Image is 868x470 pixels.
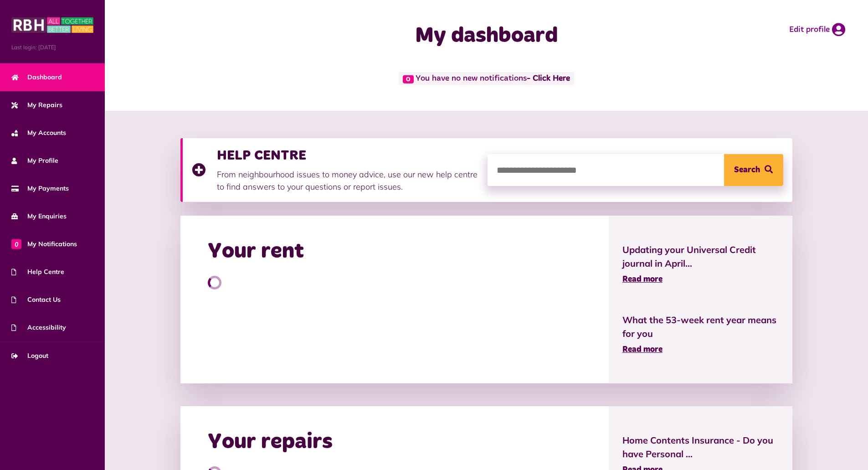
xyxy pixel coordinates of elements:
span: Help Centre [11,267,64,277]
span: Updating your Universal Credit journal in April... [622,243,779,270]
span: My Accounts [11,128,66,138]
a: - Click Here [527,75,570,83]
span: 0 [403,75,414,83]
h2: Your rent [208,238,304,265]
span: Accessibility [11,323,66,332]
span: Read more [622,275,663,284]
span: What the 53-week rent year means for you [622,313,779,341]
span: You have no new notifications [399,72,574,85]
span: Last login: [DATE] [11,43,93,52]
h1: My dashboard [305,23,668,49]
span: Dashboard [11,72,62,82]
span: My Profile [11,156,58,165]
span: My Enquiries [11,212,67,221]
img: MyRBH [11,16,93,34]
span: Read more [622,346,663,354]
a: Updating your Universal Credit journal in April... Read more [622,243,779,286]
span: Logout [11,351,48,361]
a: Edit profile [789,23,845,36]
span: Home Contents Insurance - Do you have Personal ... [622,434,779,461]
span: Search [734,154,760,186]
p: From neighbourhood issues to money advice, use our new help centre to find answers to your questi... [217,168,478,193]
button: Search [724,154,783,186]
span: 0 [11,239,21,249]
span: My Payments [11,184,69,193]
span: My Notifications [11,239,77,249]
a: What the 53-week rent year means for you Read more [622,313,779,356]
h2: Your repairs [208,429,333,455]
h3: HELP CENTRE [217,147,478,164]
span: My Repairs [11,100,62,110]
span: Contact Us [11,295,61,305]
